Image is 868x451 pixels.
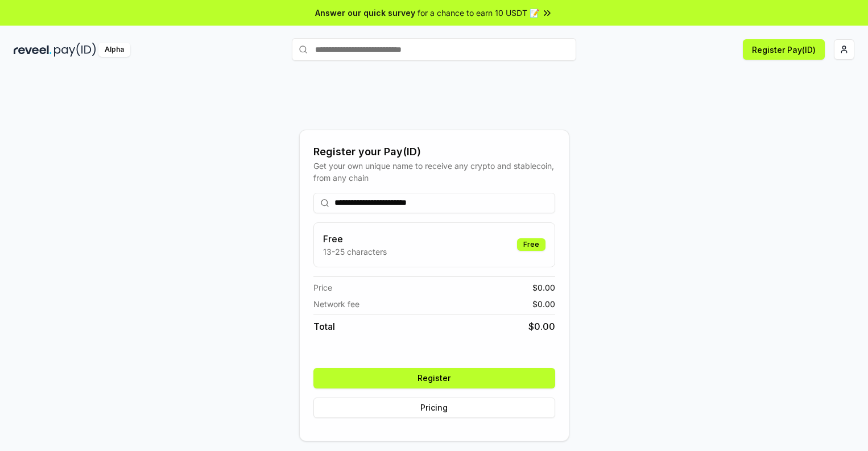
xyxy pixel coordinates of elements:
[313,320,335,333] span: Total
[98,43,130,57] div: Alpha
[14,43,52,57] img: reveel_dark
[313,160,555,184] div: Get your own unique name to receive any crypto and stablecoin, from any chain
[532,282,555,293] span: $ 0.00
[313,298,359,310] span: Network fee
[313,368,555,388] button: Register
[323,246,387,258] p: 13-25 characters
[323,232,387,246] h3: Free
[517,238,545,251] div: Free
[313,144,555,160] div: Register your Pay(ID)
[743,39,825,60] button: Register Pay(ID)
[313,398,555,418] button: Pricing
[313,282,332,293] span: Price
[315,7,415,19] span: Answer our quick survey
[532,298,555,310] span: $ 0.00
[528,320,555,333] span: $ 0.00
[54,43,96,57] img: pay_id
[418,7,539,19] span: for a chance to earn 10 USDT 📝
